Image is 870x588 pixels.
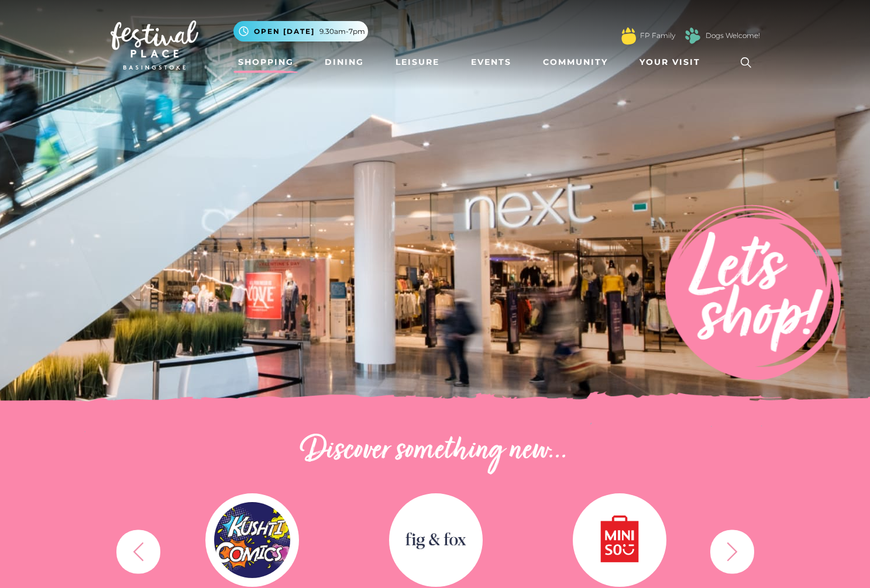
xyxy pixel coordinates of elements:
img: Festival Place Logo [111,20,198,70]
a: Community [538,51,613,73]
a: Leisure [391,51,444,73]
span: Your Visit [639,56,700,68]
a: Your Visit [635,51,711,73]
button: Open [DATE] 9.30am-7pm [233,21,368,41]
a: Shopping [233,51,298,73]
a: FP Family [640,30,675,41]
span: Open [DATE] [254,26,315,37]
span: 9.30am-7pm [319,26,365,37]
a: Dogs Welcome! [706,30,760,41]
h2: Discover something new... [111,433,760,470]
a: Dining [320,51,369,73]
a: Events [466,51,516,73]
